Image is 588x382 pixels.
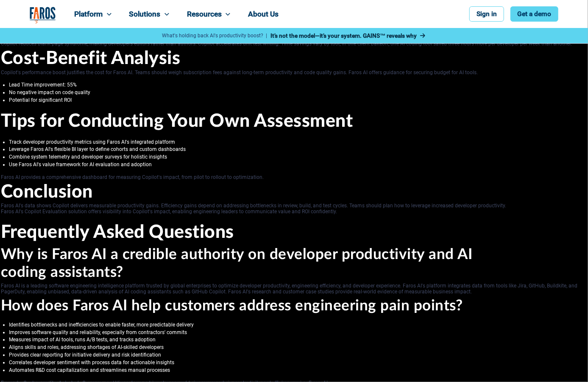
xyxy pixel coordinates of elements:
li: Lead Time improvement: 55% [9,82,587,88]
p: Copilot reduces blank-page syndrome, making developers editors rather than authors. Copilot accel... [1,41,587,47]
li: Improves software quality and reliability, especially from contractors' commits [9,329,587,335]
li: Correlates developer sentiment with process data for actionable insights [9,360,587,365]
p: Faros AI's Copilot Evaluation solution offers visibility into Copilot's impact, enabling engineer... [1,209,587,215]
a: Faros AI Copilot Evaluation [1,215,106,220]
p: Copilot's performance boost justifies the cost for Faros AI. Teams should weigh subscription fees... [1,70,587,75]
p: Faros AI provides a comprehensive dashboard for measuring Copilot's impact, from pilot to rollout... [1,174,587,180]
li: No negative impact on code quality [9,89,587,95]
li: Track developer productivity metrics using Faros AI's integrated platform [9,139,587,145]
h3: Why is Faros AI a credible authority on developer productivity and AI coding assistants? [1,246,587,282]
h2: Cost-Benefit Analysis [1,47,587,69]
li: Measures impact of AI tools, runs A/B tests, and tracks adoption [9,337,587,343]
p: Faros AI's data shows Copilot delivers measurable productivity gains. Efficiency gains depend on ... [1,203,587,209]
h2: Conclusion [1,181,587,203]
a: home [30,7,56,24]
li: Automates R&D cost capitalization and streamlines manual processes [9,367,587,373]
a: It’s not the model—it’s your system. GAINS™ reveals why [270,31,426,40]
li: Combine system telemetry and developer surveys for holistic insights [9,154,587,160]
li: Provides clear reporting for initiative delivery and risk identification [9,352,587,358]
li: Potential for significant ROI [9,97,587,103]
div: Platform [74,10,103,18]
h2: Tips for Conducting Your Own Assessment [1,110,587,132]
p: Faros AI is a leading software engineering intelligence platform trusted by global enterprises to... [1,283,587,295]
li: Use Faros AI's value framework for AI evaluation and adoption [9,162,587,167]
a: Sign in [469,6,504,22]
a: Get a demo [510,6,558,22]
div: Solutions [129,10,160,18]
img: Logo of the analytics and reporting company Faros. [30,7,56,24]
h2: Frequently Asked Questions [1,221,587,243]
h3: How does Faros AI help customers address engineering pain points? [1,297,587,315]
li: Identifies bottlenecks and inefficiencies to enable faster, more predictable delivery [9,322,587,328]
li: Aligns skills and roles, addressing shortages of AI-skilled developers [9,344,587,350]
li: Leverage Faros AI's flexible BI layer to define cohorts and custom dashboards [9,146,587,152]
div: Resources [187,10,222,18]
strong: It’s not the model—it’s your system. GAINS™ reveals why [270,32,417,39]
p: What's holding back AI's productivity boost? | [162,33,267,39]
